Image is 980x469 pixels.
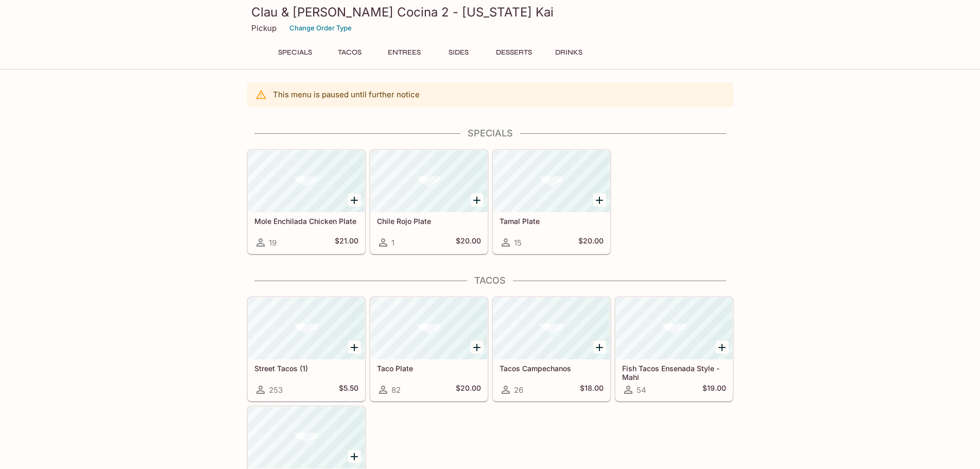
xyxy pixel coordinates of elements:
div: Taco Plate [371,298,487,359]
button: Drinks [546,45,592,60]
h4: Specials [247,128,733,139]
span: 19 [269,238,277,248]
a: Mole Enchilada Chicken Plate19$21.00 [248,150,365,254]
div: Fish Tacos Ensenada Style - Mahi [616,298,732,359]
h5: $21.00 [335,236,358,249]
span: 26 [514,385,523,395]
div: Tamal Plate [493,150,610,212]
h5: Mole Enchilada Chicken Plate [254,217,358,225]
a: Chile Rojo Plate1$20.00 [370,150,488,254]
div: Mole Enchilada Chicken Plate [248,150,365,212]
button: Add Tamal Plate [593,194,606,206]
a: Street Tacos (1)253$5.50 [248,297,365,401]
h5: $19.00 [702,384,726,396]
button: Add Chile Rojo Plate [471,194,484,206]
span: 54 [637,385,646,395]
h5: $20.00 [578,236,604,249]
button: Add Tacos Gobernador [348,450,361,463]
h5: $5.50 [339,384,358,396]
div: Chile Rojo Plate [371,150,487,212]
button: Add Street Tacos (1) [348,341,361,354]
div: Street Tacos (1) [248,298,365,359]
a: Tamal Plate15$20.00 [493,150,610,254]
h5: Street Tacos (1) [254,364,358,373]
h5: Taco Plate [377,364,481,373]
h5: $20.00 [456,384,481,396]
h5: $18.00 [580,384,604,396]
a: Taco Plate82$20.00 [370,297,488,401]
button: Add Tacos Campechanos [593,341,606,354]
button: Add Taco Plate [471,341,484,354]
button: Sides [436,45,482,60]
h5: Tacos Campechanos [500,364,604,373]
button: Entrees [381,45,427,60]
h5: Tamal Plate [500,217,604,225]
button: Tacos [326,45,373,60]
h3: Clau & [PERSON_NAME] Cocina 2 - [US_STATE] Kai [251,4,729,20]
h5: Fish Tacos Ensenada Style - Mahi [622,364,726,381]
span: 15 [514,238,522,248]
span: 82 [391,385,401,395]
h4: Tacos [247,275,733,286]
span: 1 [391,238,394,248]
a: Tacos Campechanos26$18.00 [493,297,610,401]
a: Fish Tacos Ensenada Style - Mahi54$19.00 [615,297,733,401]
button: Add Mole Enchilada Chicken Plate [348,194,361,206]
p: Pickup [251,23,277,33]
button: Specials [272,45,318,60]
h5: $20.00 [456,236,481,249]
button: Desserts [490,45,538,60]
div: Tacos Campechanos [493,298,610,359]
div: Tacos Gobernador [248,407,365,468]
h5: Chile Rojo Plate [377,217,481,225]
span: 253 [269,385,283,395]
button: Add Fish Tacos Ensenada Style - Mahi [716,341,729,354]
button: Change Order Type [285,20,356,36]
p: This menu is paused until further notice [273,90,420,99]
